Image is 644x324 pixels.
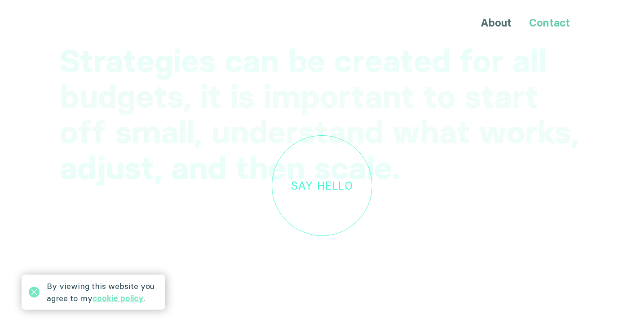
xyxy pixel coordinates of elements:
a: Contact [529,16,570,29]
h2: Strategies can be created for all budgets, it is important to start off small, understand what wo... [60,43,584,186]
a: cookie policy [93,293,144,303]
div: By viewing this website you agree to my . [47,280,158,304]
a: Say hello [272,135,372,236]
div: Say hello [291,180,353,191]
